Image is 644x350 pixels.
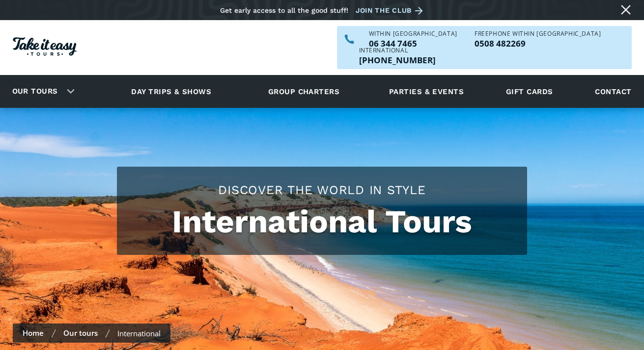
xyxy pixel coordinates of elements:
[13,324,170,343] nav: breadcrumbs
[384,78,469,105] a: Parties & events
[369,39,457,48] p: 06 344 7465
[0,78,83,105] div: Our tours
[119,78,224,105] a: Day trips & shows
[117,328,161,338] div: International
[475,39,601,48] a: Call us freephone within NZ on 0508482269
[359,56,436,64] a: Call us outside of NZ on +6463447465
[13,37,77,56] img: Take it easy Tours logo
[359,48,436,53] div: International
[501,78,558,105] a: Gift cards
[475,39,601,48] p: 0508 482269
[220,6,348,14] div: Get early access to all the good stuff!
[475,31,601,37] div: Freephone WITHIN [GEOGRAPHIC_DATA]
[23,328,44,338] a: Home
[618,2,634,18] a: Close message
[369,39,457,48] a: Call us within NZ on 063447465
[359,56,436,64] p: [PHONE_NUMBER]
[256,78,352,105] a: Group charters
[5,80,65,103] a: Our tours
[590,78,636,105] a: Contact
[127,181,517,199] h2: Discover the world in style
[369,31,457,37] div: WITHIN [GEOGRAPHIC_DATA]
[13,32,77,63] a: Homepage
[356,4,426,17] a: Join the club
[63,328,98,338] a: Our tours
[127,203,517,240] h1: International Tours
